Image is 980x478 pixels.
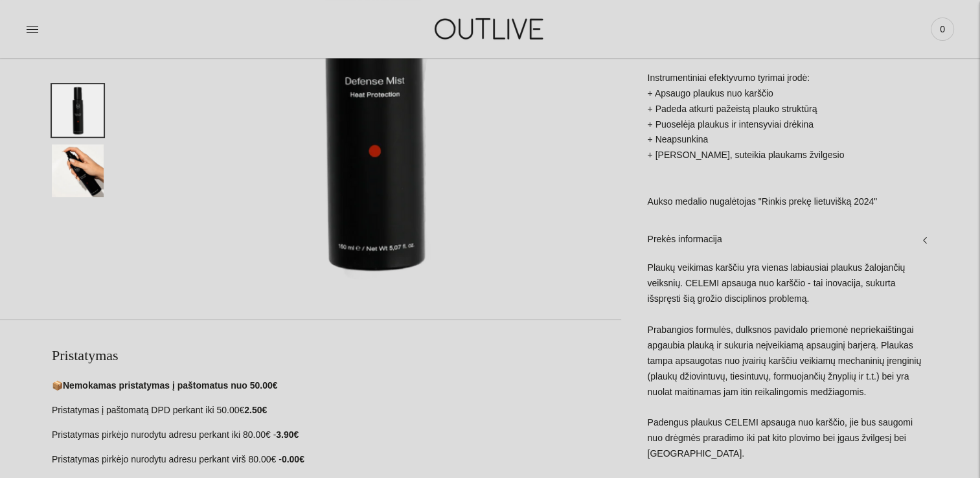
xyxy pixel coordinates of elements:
a: 0 [931,15,954,43]
img: OUTLIVE [409,6,571,51]
p: Pristatymas pirkėjo nurodytu adresu perkant iki 80.00€ - [52,427,621,443]
span: 0 [933,20,952,38]
strong: Nemokamas pristatymas į paštomatus nuo 50.00€ [63,380,277,391]
p: Instrumentiniai efektyvumo tyrimai įrodė: + Apsaugo plaukus nuo karščio + Padeda atkurti pažeistą... [647,71,928,210]
p: 📦 [52,378,621,394]
a: Prekės informacija [647,219,928,260]
strong: 0.00€ [282,454,304,464]
button: Translation missing: en.general.accessibility.image_thumbail [52,144,104,197]
button: Translation missing: en.general.accessibility.image_thumbail [52,84,104,137]
strong: 2.50€ [244,405,267,415]
h2: Pristatymas [52,346,621,365]
strong: 3.90€ [276,429,299,440]
p: Pristatymas į paštomatą DPD perkant iki 50.00€ [52,403,621,418]
p: Pristatymas pirkėjo nurodytu adresu perkant virš 80.00€ - [52,452,621,468]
